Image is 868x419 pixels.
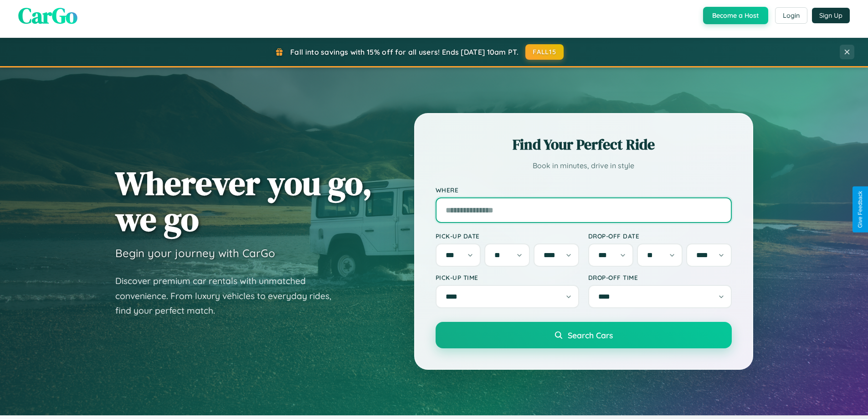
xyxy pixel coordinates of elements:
span: Search Cars [568,330,613,340]
button: Become a Host [703,7,768,24]
p: Discover premium car rentals with unmatched convenience. From luxury vehicles to everyday rides, ... [115,274,343,318]
h2: Find Your Perfect Ride [436,134,732,155]
p: Book in minutes, drive in style [436,159,732,172]
div: Give Feedback [857,191,863,228]
h1: Wherever you go, we go [115,165,372,237]
label: Pick-up Time [436,274,579,281]
button: FALL15 [525,44,564,60]
button: Login [775,7,807,24]
span: CarGo [18,0,77,31]
h3: Begin your journey with CarGo [115,246,275,260]
button: Search Cars [436,322,732,348]
label: Drop-off Date [588,232,732,240]
label: Pick-up Date [436,232,579,240]
span: Fall into savings with 15% off for all users! Ends [DATE] 10am PT. [290,47,519,57]
label: Drop-off Time [588,274,732,281]
button: Sign Up [812,8,850,23]
label: Where [436,186,732,194]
